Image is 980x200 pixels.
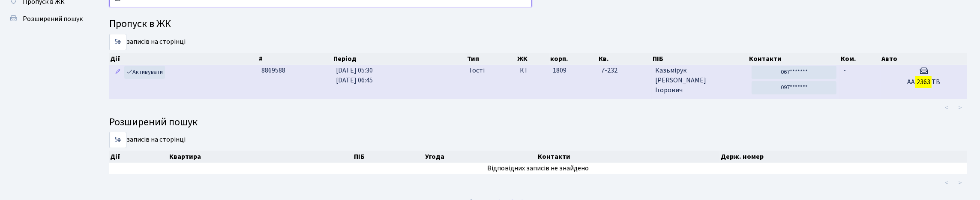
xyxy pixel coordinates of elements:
th: Держ. номер [720,151,967,163]
th: Кв. [598,53,651,65]
span: Гості [470,66,485,76]
th: Контакти [749,53,840,65]
th: # [258,53,332,65]
h4: Пропуск в ЖК [109,18,967,30]
th: Контакти [537,151,719,163]
th: ПІБ [353,151,424,163]
span: [DATE] 05:30 [DATE] 06:45 [336,66,373,85]
th: ПІБ [652,53,749,65]
th: Дії [109,151,168,163]
span: - [843,66,846,75]
th: корп. [550,53,598,65]
span: КТ [520,66,546,76]
th: Дії [109,53,258,65]
mark: 2363 [915,76,932,88]
th: ЖК [516,53,550,65]
th: Авто [881,53,967,65]
th: Період [333,53,466,65]
label: записів на сторінці [109,132,186,148]
h5: АА ТВ [884,78,964,86]
th: Угода [424,151,537,163]
span: Казьмірук [PERSON_NAME] Ігорович [655,66,745,95]
select: записів на сторінці [109,34,126,50]
span: 7-232 [601,66,648,76]
a: Активувати [124,66,165,79]
th: Ком. [840,53,881,65]
a: Розширений пошук [4,10,90,27]
td: Відповідних записів не знайдено [109,163,967,174]
select: записів на сторінці [109,132,126,148]
th: Тип [466,53,516,65]
label: записів на сторінці [109,34,186,50]
span: 1809 [553,66,566,75]
span: Розширений пошук [23,14,83,24]
h4: Розширений пошук [109,116,967,129]
th: Квартира [168,151,353,163]
span: 8869588 [261,66,285,75]
a: Редагувати [113,66,123,79]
